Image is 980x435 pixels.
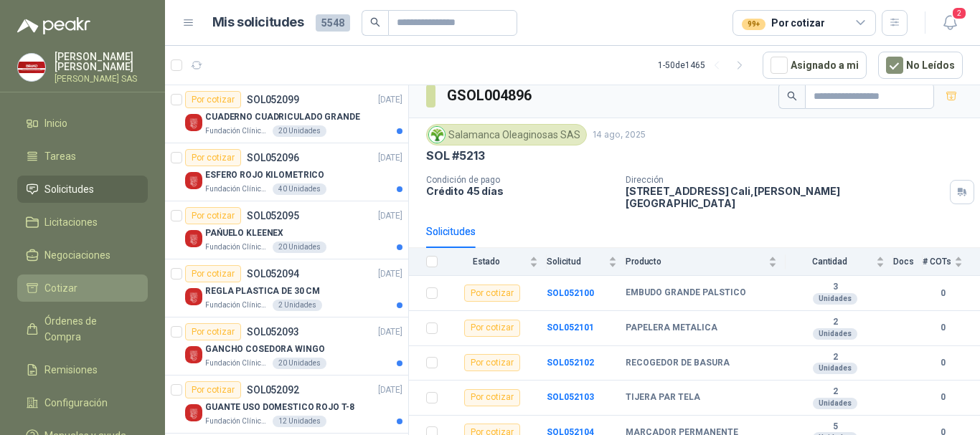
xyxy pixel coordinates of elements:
span: Cantidad [786,257,873,267]
div: Por cotizar [185,323,241,340]
img: Company Logo [185,172,202,189]
p: SOL052099 [247,95,299,105]
a: Licitaciones [17,209,148,236]
p: ESFERO ROJO KILOMETRICO [205,168,324,182]
div: Por cotizar [185,91,241,108]
p: [DATE] [378,267,402,281]
th: Solicitud [547,248,626,276]
img: Company Logo [185,114,202,131]
a: Órdenes de Compra [17,307,148,350]
a: Por cotizarSOL052092[DATE] Company LogoGUANTE USO DOMESTICO ROJO T-8Fundación Clínica Shaio12 Uni... [165,376,408,434]
div: Por cotizar [464,354,520,371]
p: [DATE] [378,209,402,223]
div: Salamanca Oleaginosas SAS [426,124,587,145]
button: 2 [937,10,963,36]
a: Por cotizarSOL052099[DATE] Company LogoCUADERNO CUADRICULADO GRANDEFundación Clínica Shaio20 Unid... [165,85,408,143]
span: 2 [951,6,967,20]
span: Estado [446,257,527,267]
p: SOL052094 [247,269,299,279]
a: Cotizar [17,274,148,302]
b: 0 [923,287,963,300]
div: 99+ [742,19,765,30]
p: [PERSON_NAME] [PERSON_NAME] [55,52,148,72]
span: # COTs [923,257,951,267]
span: Órdenes de Compra [44,313,134,345]
b: 0 [923,321,963,335]
b: RECOGEDOR DE BASURA [626,358,730,369]
div: Unidades [813,328,857,340]
a: SOL052102 [547,358,594,368]
span: Cotizar [44,280,77,296]
div: Unidades [813,363,857,374]
span: Solicitudes [44,181,94,197]
img: Company Logo [185,230,202,247]
a: Solicitudes [17,176,148,203]
a: Inicio [17,110,148,137]
div: Por cotizar [185,149,241,166]
h3: GSOL004896 [447,85,534,107]
div: 2 Unidades [273,300,322,311]
a: Tareas [17,143,148,170]
b: 2 [786,317,885,328]
img: Company Logo [18,54,45,81]
p: [DATE] [378,383,402,397]
img: Company Logo [429,127,445,143]
th: Estado [446,248,547,276]
img: Logo peakr [17,17,90,34]
p: Fundación Clínica Shaio [205,358,270,369]
div: 1 - 50 de 1465 [658,54,751,77]
p: Fundación Clínica Shaio [205,416,270,427]
span: Remisiones [44,362,98,378]
p: Dirección [626,175,944,185]
p: [DATE] [378,93,402,107]
a: SOL052101 [547,322,594,333]
div: 20 Unidades [273,358,326,369]
a: Por cotizarSOL052093[DATE] Company LogoGANCHO COSEDORA WINGOFundación Clínica Shaio20 Unidades [165,317,408,376]
p: [DATE] [378,151,402,165]
p: SOL052095 [247,211,299,221]
div: Por cotizar [464,285,520,302]
a: Remisiones [17,356,148,383]
button: Asignado a mi [763,52,867,79]
span: Solicitud [547,257,606,267]
p: GUANTE USO DOMESTICO ROJO T-8 [205,401,354,414]
span: Inicio [44,115,67,131]
b: PAPELERA METALICA [626,322,717,334]
a: Configuración [17,389,148,416]
b: EMBUDO GRANDE PALSTICO [626,287,746,299]
p: Fundación Clínica Shaio [205,300,270,311]
p: [STREET_ADDRESS] Cali , [PERSON_NAME][GEOGRAPHIC_DATA] [626,185,944,209]
b: TIJERA PAR TELA [626,392,700,403]
div: Por cotizar [742,15,824,31]
a: SOL052100 [547,288,594,298]
p: [PERSON_NAME] SAS [55,75,148,83]
div: Por cotizar [185,207,241,224]
div: 40 Unidades [273,183,326,195]
div: Por cotizar [185,265,241,282]
p: PAŃUELO KLEENEX [205,226,283,240]
b: 2 [786,386,885,398]
p: Condición de pago [426,175,614,185]
span: Licitaciones [44,214,98,230]
th: Cantidad [786,248,893,276]
th: # COTs [923,248,980,276]
span: Configuración [44,395,108,411]
img: Company Logo [185,288,202,305]
p: SOL052096 [247,153,299,163]
div: Por cotizar [464,389,520,406]
a: SOL052103 [547,392,594,402]
div: Unidades [813,293,857,305]
p: Fundación Clínica Shaio [205,242,270,253]
a: Por cotizarSOL052095[DATE] Company LogoPAŃUELO KLEENEXFundación Clínica Shaio20 Unidades [165,201,408,259]
div: 20 Unidades [273,242,326,253]
span: search [370,17,380,27]
p: [DATE] [378,325,402,339]
div: Por cotizar [464,320,520,337]
span: search [787,91,797,101]
div: 20 Unidades [273,125,326,137]
p: Fundación Clínica Shaio [205,183,270,195]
